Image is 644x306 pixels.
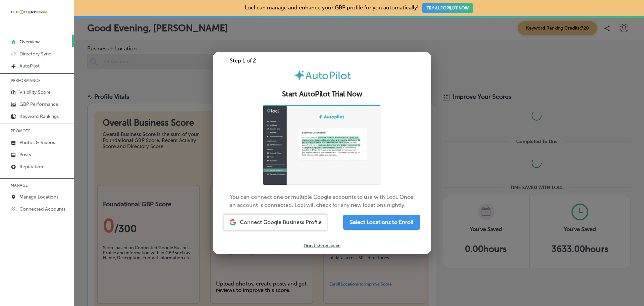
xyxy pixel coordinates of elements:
[263,105,381,185] img: ap-gif
[305,69,351,82] span: AutoPilot
[19,164,43,170] p: Reputation
[19,140,55,145] p: Photos & Videos
[293,69,305,81] img: autopilot-icon
[230,105,414,209] p: You can connect one or multiple Google accounts to use with Locl. Once an account is connected, L...
[19,63,40,69] p: AutoPilot
[221,90,423,98] h2: Start AutoPilot Trial Now
[19,114,59,119] p: Keyword Rankings
[422,3,473,13] button: TRY AUTOPILOT NOW
[19,89,51,95] p: Visibility Score
[213,57,431,64] div: Step 1 of 2
[343,215,420,230] button: Select Locations to Enroll
[19,101,58,107] p: GBP Performance
[304,243,340,249] p: Don't show again
[19,152,31,158] p: Posts
[240,219,322,225] span: Connect Google Business Profile
[19,206,65,212] p: Connected Accounts
[11,9,48,15] img: 660ab0bf-5cc7-4cb8-ba1c-48b5ae0f18e60NCTV_CLogo_TV_Black_-500x88.png
[19,51,51,57] p: Directory Sync
[19,194,58,200] p: Manage Locations
[19,39,40,45] p: Overview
